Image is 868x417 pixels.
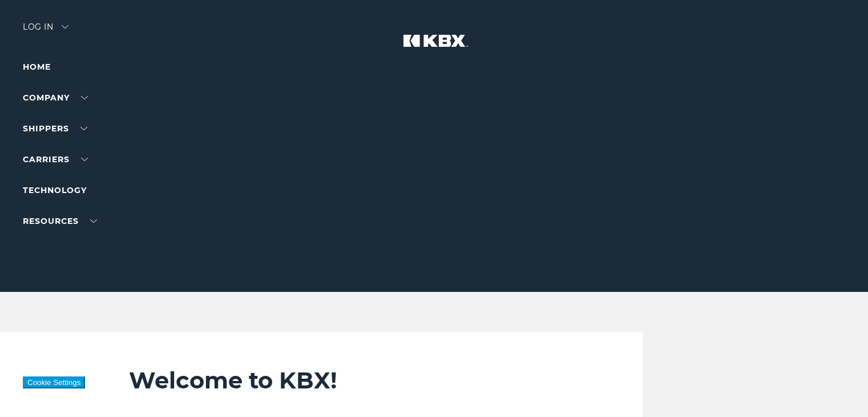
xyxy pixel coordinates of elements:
[129,366,597,395] h2: Welcome to KBX!
[23,154,88,165] a: Carriers
[23,376,85,388] button: Cookie Settings
[23,185,87,195] a: Technology
[62,25,68,29] img: arrow
[23,93,88,103] a: Company
[23,23,68,39] div: Log in
[23,216,97,226] a: RESOURCES
[391,23,477,73] img: kbx logo
[23,123,87,134] a: SHIPPERS
[23,62,51,72] a: Home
